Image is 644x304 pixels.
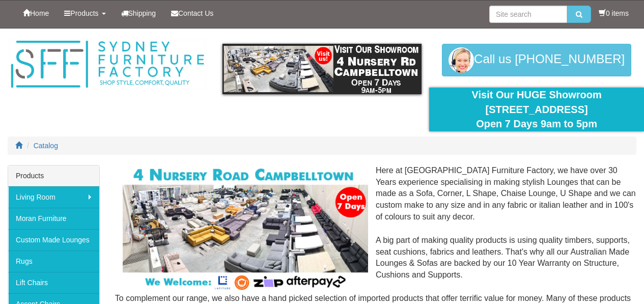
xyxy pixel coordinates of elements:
[8,165,99,186] div: Products
[222,44,422,94] img: showroom.gif
[8,208,99,229] a: Moran Furniture
[599,8,629,18] li: 0 items
[128,9,156,17] span: Shipping
[437,88,636,131] div: Visit Our HUGE Showroom [STREET_ADDRESS] Open 7 Days 9am to 5pm
[8,39,207,90] img: Sydney Furniture Factory
[163,1,221,26] a: Contact Us
[114,1,164,26] a: Shipping
[30,9,49,17] span: Home
[178,9,213,17] span: Contact Us
[8,251,99,272] a: Rugs
[489,6,567,23] input: Site search
[15,1,57,26] a: Home
[34,142,58,150] a: Catalog
[123,165,368,293] img: Corner Modular Lounges
[57,1,113,26] a: Products
[8,229,99,251] a: Custom Made Lounges
[8,272,99,293] a: Lift Chairs
[8,186,99,208] a: Living Room
[70,9,98,17] span: Products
